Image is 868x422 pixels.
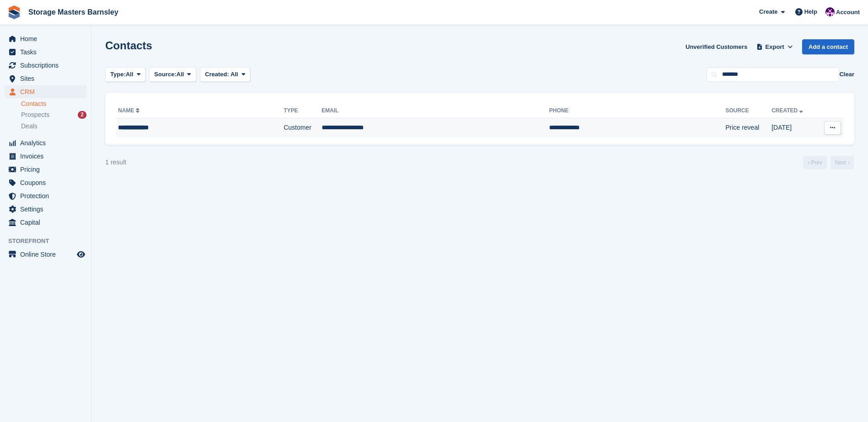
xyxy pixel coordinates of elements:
span: Coupons [20,176,75,189]
span: Capital [20,216,75,229]
span: CRM [20,85,75,98]
th: Phone [549,104,725,118]
span: Type: [110,70,126,79]
a: menu [5,59,86,72]
a: Add a contact [802,39,854,54]
span: Help [804,7,817,16]
div: 2 [78,111,86,119]
a: Preview store [75,249,86,260]
a: menu [5,46,86,58]
span: Source: [154,70,176,79]
a: menu [5,137,86,149]
button: Export [755,39,795,54]
span: Export [766,42,784,52]
td: Price reveal [725,118,771,137]
span: Protection [20,190,75,202]
span: Create [759,7,777,16]
a: menu [5,216,86,229]
span: Analytics [20,137,75,149]
span: Online Store [20,248,75,261]
span: Sites [20,72,75,85]
a: Previous [803,156,827,169]
span: Created: [205,71,229,78]
button: Created: All [200,67,250,82]
span: Account [836,8,860,17]
span: All [177,70,184,79]
nav: Page [801,156,856,169]
a: menu [5,32,86,45]
button: Clear [839,70,854,79]
a: menu [5,190,86,202]
span: Invoices [20,150,75,163]
span: Home [20,32,75,45]
span: Deals [21,122,38,131]
a: Storage Masters Barnsley [25,5,122,20]
a: Unverified Customers [682,39,751,54]
button: Source: All [149,67,196,82]
a: Next [830,156,854,169]
span: Settings [20,203,75,216]
a: menu [5,203,86,216]
a: Created [771,107,805,114]
span: Tasks [20,46,75,58]
span: All [126,70,134,79]
a: menu [5,72,86,85]
span: Prospects [21,111,49,119]
a: Deals [21,121,86,131]
th: Type [284,104,322,118]
a: Contacts [21,100,86,108]
a: Prospects 2 [21,110,86,120]
th: Source [725,104,771,118]
span: Subscriptions [20,59,75,72]
button: Type: All [105,67,146,82]
img: Louise Masters [825,7,835,16]
a: menu [5,176,86,189]
td: [DATE] [771,118,817,137]
img: stora-icon-8386f47178a22dfd0bd8f6a31ec36ba5ce8667c1dd55bd0f319d3a0aa187defe.svg [7,5,21,19]
th: Email [322,104,549,118]
span: Storefront [8,237,91,246]
td: Customer [284,118,322,137]
span: Pricing [20,163,75,176]
h1: Contacts [105,39,152,52]
a: menu [5,163,86,176]
a: menu [5,85,86,98]
a: menu [5,150,86,163]
a: Name [118,107,141,114]
span: All [231,71,238,78]
a: menu [5,248,86,261]
div: 1 result [105,158,126,167]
